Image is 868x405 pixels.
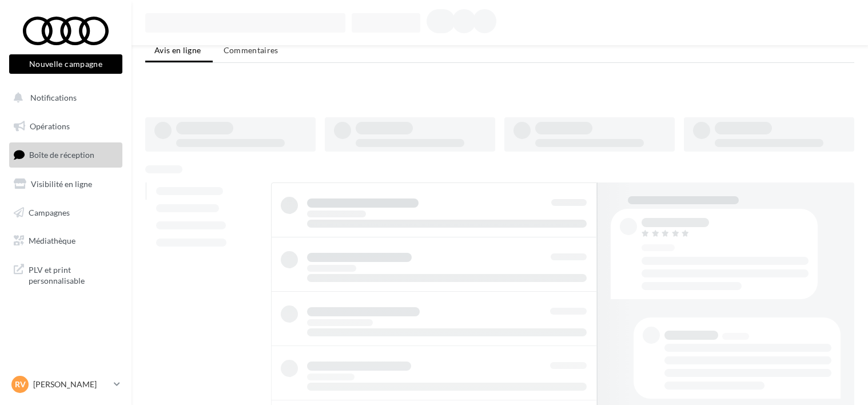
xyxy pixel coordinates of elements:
[29,207,70,217] span: Campagnes
[7,201,125,225] a: Campagnes
[7,114,125,138] a: Opérations
[30,93,77,102] span: Notifications
[30,121,70,131] span: Opérations
[29,150,94,160] span: Boîte de réception
[29,262,118,287] span: PLV et print personnalisable
[7,257,125,291] a: PLV et print personnalisable
[9,374,122,395] a: RV [PERSON_NAME]
[33,379,109,390] p: [PERSON_NAME]
[7,142,125,167] a: Boîte de réception
[15,379,26,390] span: RV
[31,179,92,189] span: Visibilité en ligne
[7,86,120,110] button: Notifications
[29,236,75,245] span: Médiathèque
[7,229,125,253] a: Médiathèque
[7,172,125,196] a: Visibilité en ligne
[9,54,122,74] button: Nouvelle campagne
[224,45,278,55] span: Commentaires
